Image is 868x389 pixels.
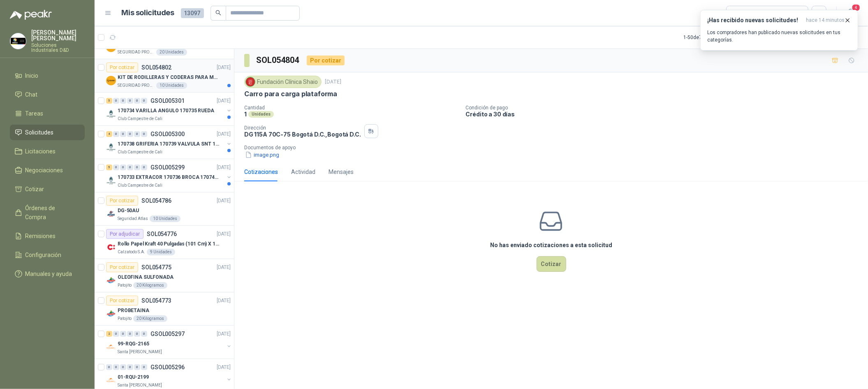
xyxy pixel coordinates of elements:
div: 0 [113,331,119,337]
div: 0 [127,364,133,370]
p: 99-RQG-2165 [118,340,149,348]
h3: No has enviado cotizaciones a esta solicitud [490,241,612,250]
span: Licitaciones [25,147,56,156]
p: Carro para carga plataforma [244,90,337,98]
div: Por adjudicar [106,229,144,239]
div: 0 [127,131,133,137]
a: 0 0 0 0 0 0 GSOL005296[DATE] Company Logo01-RQU-2199Santa [PERSON_NAME] [106,362,232,389]
p: [DATE] [325,78,341,86]
img: Company Logo [106,209,116,219]
span: Chat [25,90,38,99]
div: 20 Unidades [156,49,187,56]
span: Configuración [25,250,62,259]
img: Company Logo [106,142,116,152]
p: [DATE] [217,364,231,371]
div: 0 [113,131,119,137]
p: [DATE] [217,64,231,72]
button: image.png [244,151,280,159]
img: Company Logo [106,242,116,252]
p: SOL054773 [141,298,171,303]
span: hace 14 minutos [806,17,845,24]
p: 170733 EXTRACOR 170736 BROCA 170743 PORTACAND [118,174,220,181]
p: Documentos de apoyo [244,145,865,151]
img: Company Logo [106,276,116,285]
img: Company Logo [106,109,116,119]
div: Todas [731,9,749,18]
p: Soluciones Industriales D&D [31,43,85,53]
p: Santa [PERSON_NAME] [118,349,162,355]
p: GSOL005301 [150,98,185,104]
a: Chat [10,87,85,102]
p: GSOL005296 [150,364,185,370]
div: 20 Kilogramos [133,315,167,322]
p: KIT DE RODILLERAS Y CODERAS PARA MOTORIZADO [118,74,220,81]
p: GSOL005297 [150,331,185,337]
div: 0 [113,164,119,170]
span: search [215,10,221,16]
p: [DATE] [217,330,231,338]
div: 0 [120,331,126,337]
p: Calzatodo S.A. [118,249,145,255]
div: 10 Unidades [156,82,187,89]
div: 0 [141,131,147,137]
div: 9 Unidades [147,249,175,255]
p: 170738 GRIFERIA 170739 VALVULA SNT 170742 VALVULA [118,140,220,148]
p: Patojito [118,282,132,289]
span: 4 [852,4,861,12]
div: 5 [106,98,112,104]
div: 4 [106,131,112,137]
p: Santa [PERSON_NAME] [118,382,162,389]
div: 0 [134,131,140,137]
a: Cotizar [10,181,85,197]
div: Cotizaciones [244,167,278,176]
p: SOL054786 [141,198,171,204]
p: Club Campestre de Cali [118,149,162,155]
a: Configuración [10,247,85,263]
a: Solicitudes [10,125,85,140]
a: 4 0 0 0 0 0 GSOL005300[DATE] Company Logo170738 GRIFERIA 170739 VALVULA SNT 170742 VALVULAClub Ca... [106,129,232,155]
p: [DATE] [217,97,231,105]
img: Logo peakr [10,10,52,20]
p: GSOL005299 [150,164,185,170]
div: Actividad [291,167,315,176]
p: [DATE] [217,264,231,271]
span: Manuales y ayuda [25,269,72,278]
p: Club Campestre de Cali [118,116,162,122]
img: Company Logo [10,33,26,49]
span: Tareas [25,109,44,118]
a: Por adjudicarSOL054776[DATE] Company LogoRollo Papel Kraft 40 Pulgadas (101 Cm) X 150 Mts 60 GrCa... [95,226,234,259]
div: 0 [127,98,133,104]
p: DG-50AU [118,207,139,215]
div: 0 [127,331,133,337]
img: Company Logo [106,76,116,86]
button: ¡Has recibido nuevas solicitudes!hace 14 minutos Los compradores han publicado nuevas solicitudes... [700,10,858,51]
div: 0 [113,98,119,104]
a: Negociaciones [10,162,85,178]
a: Remisiones [10,228,85,244]
span: Órdenes de Compra [25,204,77,222]
h3: SOL054804 [256,54,300,67]
button: 4 [843,6,858,21]
div: Por cotizar [106,262,138,272]
div: 0 [120,98,126,104]
a: 2 0 0 0 0 0 GSOL005297[DATE] Company Logo99-RQG-2165Santa [PERSON_NAME] [106,329,232,355]
p: 170734 VARILLA ANGULO 170735 RUEDA [118,107,214,115]
p: Dirección [244,125,361,131]
p: Crédito a 30 días [466,111,865,118]
a: Por cotizarSOL054775[DATE] Company LogoOLEOFINA SULFONADAPatojito20 Kilogramos [95,259,234,292]
a: Por cotizarSOL054802[DATE] Company LogoKIT DE RODILLERAS Y CODERAS PARA MOTORIZADOSEGURIDAD PROVI... [95,59,234,93]
p: [DATE] [217,230,231,238]
p: SOL054775 [141,264,171,270]
h1: Mis solicitudes [122,7,174,19]
div: Por cotizar [307,56,345,65]
div: Por cotizar [106,63,138,72]
p: Club Campestre de Cali [118,182,162,189]
p: [DATE] [217,197,231,205]
div: 0 [113,364,119,370]
div: Por cotizar [106,196,138,206]
div: 2 [106,331,112,337]
div: 10 Unidades [150,215,181,222]
div: 0 [106,364,112,370]
p: Seguridad Atlas [118,215,148,222]
p: Cantidad [244,105,459,111]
